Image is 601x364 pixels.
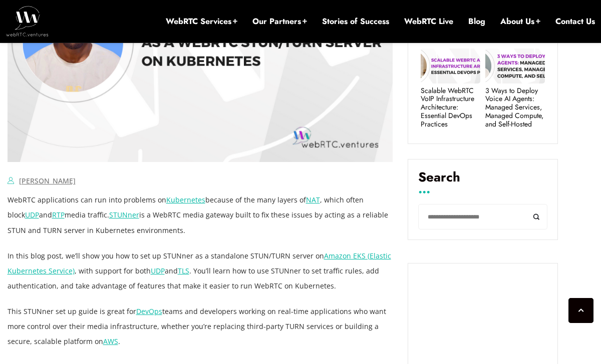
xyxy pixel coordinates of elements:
[109,210,139,219] a: STUNner
[421,86,480,128] a: Scalable WebRTC VoIP Infrastructure Architecture: Essential DevOps Practices
[103,336,118,346] a: AWS
[52,210,65,219] a: RTP
[136,306,162,316] a: DevOps
[500,16,540,27] a: About Us
[306,195,320,204] a: NAT
[418,169,547,192] label: Search
[322,16,389,27] a: Stories of Success
[485,86,545,128] a: 3 Ways to Deploy Voice AI Agents: Managed Services, Managed Compute, and Self-Hosted
[6,6,49,36] img: WebRTC.ventures
[25,210,39,219] a: UDP
[8,192,393,237] p: WebRTC applications can run into problems on because of the many layers of , which often block an...
[151,266,165,275] a: UDP
[166,195,205,204] a: Kubernetes
[525,204,547,229] button: Search
[178,266,189,275] a: TLS
[468,16,485,27] a: Blog
[252,16,307,27] a: Our Partners
[555,16,595,27] a: Contact Us
[8,304,393,349] p: This STUNner set up guide is great for teams and developers working on real-time applications who...
[166,16,237,27] a: WebRTC Services
[404,16,453,27] a: WebRTC Live
[19,176,76,185] a: [PERSON_NAME]
[8,251,391,275] a: Amazon EKS (Elastic Kubernetes Service)
[8,248,393,293] p: In this blog post, we’ll show you how to set up STUNner as a standalone STUN/TURN server on , wit...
